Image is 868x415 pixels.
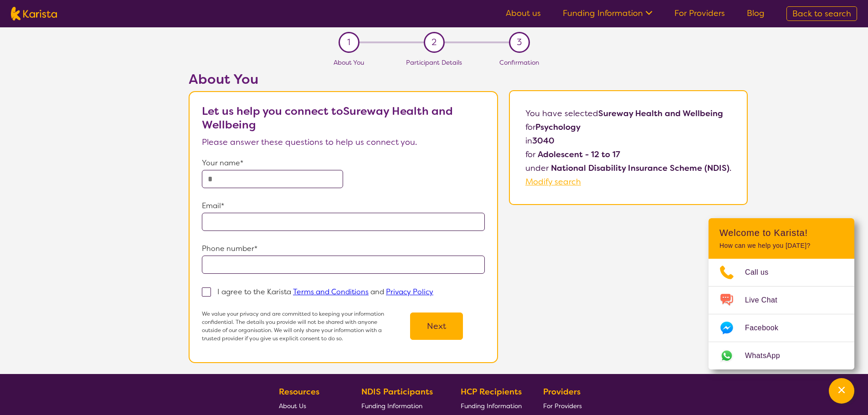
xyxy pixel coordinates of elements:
[745,321,789,335] span: Facebook
[361,402,422,410] span: Funding Information
[202,156,485,170] p: Your name*
[563,8,652,19] a: Funding Information
[361,399,440,413] a: Funding Information
[745,293,788,307] span: Live Chat
[709,259,854,369] ul: Choose channel
[525,134,731,148] p: in
[786,6,857,21] a: Back to search
[543,386,580,397] b: Providers
[202,310,389,343] p: We value your privacy and are committed to keeping your information confidential. The details you...
[334,58,364,67] span: About You
[217,287,433,297] p: I agree to the Karista and
[543,399,586,413] a: For Providers
[674,8,725,19] a: For Providers
[525,120,731,134] p: for
[719,227,843,238] h2: Welcome to Karista!
[538,149,620,160] b: Adolescent - 12 to 17
[279,386,319,397] b: Resources
[525,176,581,187] a: Modify search
[347,36,350,49] span: 1
[499,58,539,67] span: Confirmation
[406,58,462,67] span: Participant Details
[551,163,729,174] b: National Disability Insurance Scheme (NDIS)
[747,8,765,19] a: Blog
[461,386,522,397] b: HCP Recipients
[525,161,731,175] p: under .
[535,122,580,133] b: Psychology
[431,36,437,49] span: 2
[745,266,780,279] span: Call us
[279,399,340,413] a: About Us
[525,148,731,161] p: for
[598,108,723,119] b: Sureway Health and Wellbeing
[829,378,854,404] button: Channel Menu
[719,242,843,250] p: How can we help you [DATE]?
[532,135,555,146] b: 3040
[189,71,498,87] h2: About You
[202,135,485,149] p: Please answer these questions to help us connect you.
[709,218,854,369] div: Channel Menu
[745,349,791,363] span: WhatsApp
[279,402,306,410] span: About Us
[461,399,522,413] a: Funding Information
[361,386,433,397] b: NDIS Participants
[709,342,854,369] a: Web link opens in a new tab.
[506,8,541,19] a: About us
[202,199,485,213] p: Email*
[517,36,522,49] span: 3
[461,402,522,410] span: Funding Information
[202,242,485,256] p: Phone number*
[293,287,369,297] a: Terms and Conditions
[386,287,433,297] a: Privacy Policy
[543,402,582,410] span: For Providers
[792,8,851,19] span: Back to search
[410,313,463,340] button: Next
[11,7,57,20] img: Karista logo
[202,104,453,132] b: Let us help you connect to Sureway Health and Wellbeing
[525,107,731,189] p: You have selected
